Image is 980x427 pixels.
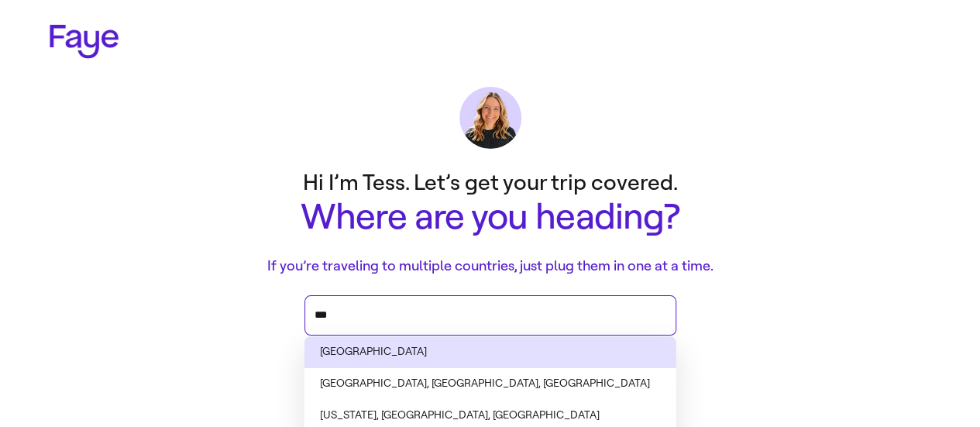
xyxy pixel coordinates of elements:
div: Press enter after you type each destination [315,296,666,335]
p: If you’re traveling to multiple countries, just plug them in one at a time. [181,256,800,277]
h1: Where are you heading? [181,198,800,237]
li: [GEOGRAPHIC_DATA] [304,336,676,368]
p: Hi I’m Tess. Let’s get your trip covered. [181,167,800,198]
li: [GEOGRAPHIC_DATA], [GEOGRAPHIC_DATA], [GEOGRAPHIC_DATA] [304,368,676,400]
